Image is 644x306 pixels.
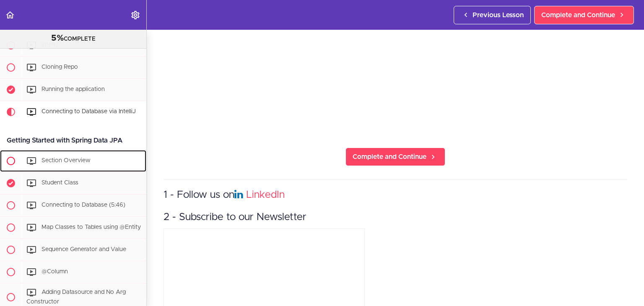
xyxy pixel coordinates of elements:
a: LinkedIn [246,190,285,200]
h3: 2 - Subscribe to our Newsletter [164,210,627,224]
span: Adding Datasource and No Arg Constructor [26,289,126,305]
svg: Settings Menu [130,10,140,20]
div: COMPLETE [10,33,136,44]
span: 5% [51,34,64,42]
span: Sequence Generator and Value [42,246,126,252]
span: Complete and Continue [541,10,615,20]
span: Connecting to Database (5:46) [42,202,125,208]
span: Section Overview [42,158,91,163]
span: @Column [42,269,68,275]
a: Complete and Continue [534,6,634,24]
span: Map Classes to Tables using @Entity [42,224,141,230]
a: Previous Lesson [454,6,531,24]
span: Complete and Continue [353,152,426,162]
a: Complete and Continue [345,148,445,166]
span: Running the application [42,86,105,92]
svg: Back to course curriculum [5,10,15,20]
span: Cloning Repo [42,64,78,70]
span: Student Class [42,180,78,186]
span: Connecting to Database via IntelliJ [42,109,136,114]
h3: 1 - Follow us on [164,188,627,202]
span: Previous Lesson [473,10,524,20]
